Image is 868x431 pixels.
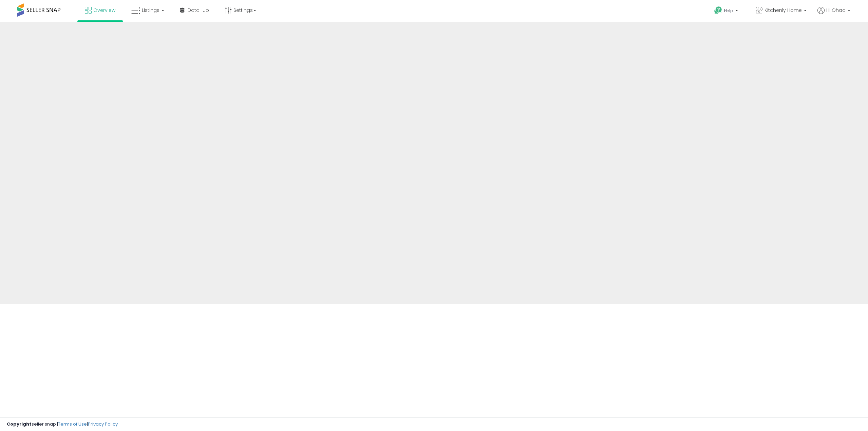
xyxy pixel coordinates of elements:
a: Hi Ohad [817,7,850,22]
span: Help [724,8,733,14]
a: Help [709,1,745,22]
span: DataHub [188,7,209,14]
i: Get Help [714,6,722,15]
span: Overview [93,7,115,14]
span: Listings [142,7,159,14]
span: Hi Ohad [826,7,846,14]
span: Kitchenly Home [765,7,802,14]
